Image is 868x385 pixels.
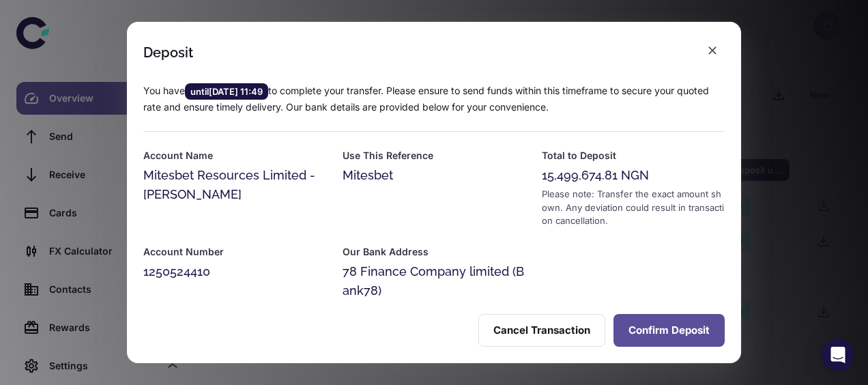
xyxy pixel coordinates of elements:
button: Confirm Deposit [613,314,725,347]
button: Cancel Transaction [478,314,605,347]
div: 78 Finance Company limited (Bank78) [343,262,525,300]
h6: Account Number [143,244,326,259]
div: Mitesbet [343,166,525,185]
div: 15,499,674.81 NGN [542,166,725,185]
div: Open Intercom Messenger [822,339,854,371]
div: Mitesbet Resources Limited - [PERSON_NAME] [143,166,326,204]
div: Deposit [143,44,193,61]
div: Please note: Transfer the exact amount shown. Any deviation could result in transaction cancellat... [542,188,725,228]
div: 1250524410 [143,262,326,281]
h6: Our Bank Address [343,244,525,259]
h6: Account Name [143,148,326,163]
h6: Total to Deposit [542,148,725,163]
p: You have to complete your transfer. Please ensure to send funds within this timeframe to secure y... [143,83,725,115]
h6: Use This Reference [343,148,525,163]
span: until [DATE] 11:49 [185,85,268,98]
